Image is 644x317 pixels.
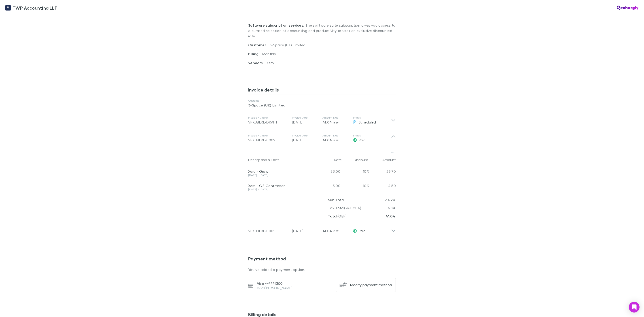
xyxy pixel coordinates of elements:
[336,278,396,292] button: Modify payment method
[248,23,303,28] strong: Software subscription services
[248,174,314,177] div: [DATE] - [DATE]
[322,138,332,142] span: 41.04
[248,61,267,65] span: Vendors
[267,61,274,65] span: Xero
[359,120,376,124] span: Scheduled
[369,179,396,193] div: 4.50
[248,169,314,174] div: Xero - Grow
[248,52,262,56] span: Billing
[248,155,314,164] div: &
[350,283,392,287] div: Modify payment method
[248,183,314,188] div: Xero - CIS Contractor
[328,214,337,218] strong: Total
[245,111,399,129] div: Invoice NumberVPKUBLRE-DRAFTInvoice Date[DATE]Amount Due41.04 GBPStatusScheduled
[270,43,305,47] span: 3-Space (UK) Limited
[315,179,342,193] div: 5.00
[322,134,349,137] p: Amount Due
[248,155,267,164] button: Description
[248,19,396,42] p: . The software suite subscription gives you access to a curated selection of accounting and produ...
[248,116,288,119] p: Invoice Number
[257,286,293,290] p: 11/28 [PERSON_NAME]
[248,188,314,191] div: [DATE] - [DATE]
[369,164,396,179] div: 29.70
[322,120,332,124] span: 41.04
[292,116,319,119] p: Invoice Date
[353,134,391,137] p: Status
[245,129,399,147] div: Invoice NumberVPKUBLRE-0002Invoice Date[DATE]Amount Due41.04 GBPStatusPaid
[248,228,288,234] div: VPKUBLRE-0001
[333,139,339,142] span: GBP
[292,228,319,234] p: [DATE]
[292,119,319,125] p: [DATE]
[342,164,369,179] div: 10%
[248,87,396,94] h3: Invoice details
[248,134,288,137] p: Invoice Number
[339,281,347,288] img: Modify payment method's Logo
[315,164,342,179] div: 33.00
[342,179,369,193] div: 10%
[322,229,332,233] span: 41.04
[353,116,391,119] p: Status
[5,5,11,11] img: TWP Accounting LLP's Logo
[386,214,395,218] strong: 41.04
[248,43,270,47] span: Customer
[292,134,319,137] p: Invoice Date
[248,267,396,272] p: You’ve added a payment option.
[248,102,396,108] p: 3-Space (UK) Limited
[333,121,339,124] span: GBP
[245,220,399,238] div: VPKUBLRE-0001[DATE]41.04 GBPPaid
[359,138,366,142] span: Paid
[328,212,347,220] p: ( GBP )
[322,116,349,119] p: Amount Due
[388,204,395,212] p: 6.84
[248,119,288,125] div: VPKUBLRE-DRAFT
[359,229,366,233] span: Paid
[262,52,276,56] span: Monthly
[385,196,395,204] p: 34.20
[617,6,639,10] img: Rechargly Logo
[629,302,640,313] div: Open Intercom Messenger
[248,137,288,143] div: VPKUBLRE-0002
[328,204,361,212] p: Tax Total (VAT 20%)
[271,155,280,164] button: Date
[333,230,339,233] span: GBP
[292,137,319,143] p: [DATE]
[13,4,57,11] span: TWP Accounting LLP
[248,256,396,263] h3: Payment method
[328,196,344,204] p: Sub Total
[248,99,396,102] p: Customer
